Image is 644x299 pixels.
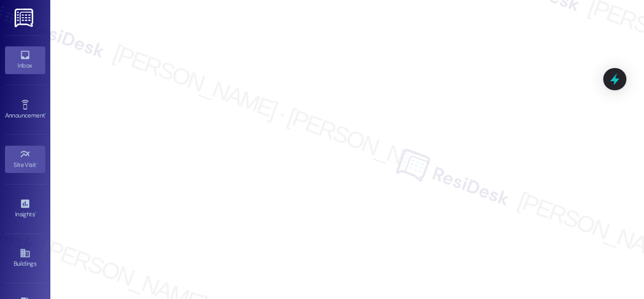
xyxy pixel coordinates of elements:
[5,46,45,74] a: Inbox
[45,110,46,117] span: •
[36,160,38,167] span: •
[35,209,36,216] span: •
[5,146,45,173] a: Site Visit •
[5,245,45,272] a: Buildings
[15,9,35,27] img: ResiDesk Logo
[5,195,45,222] a: Insights •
